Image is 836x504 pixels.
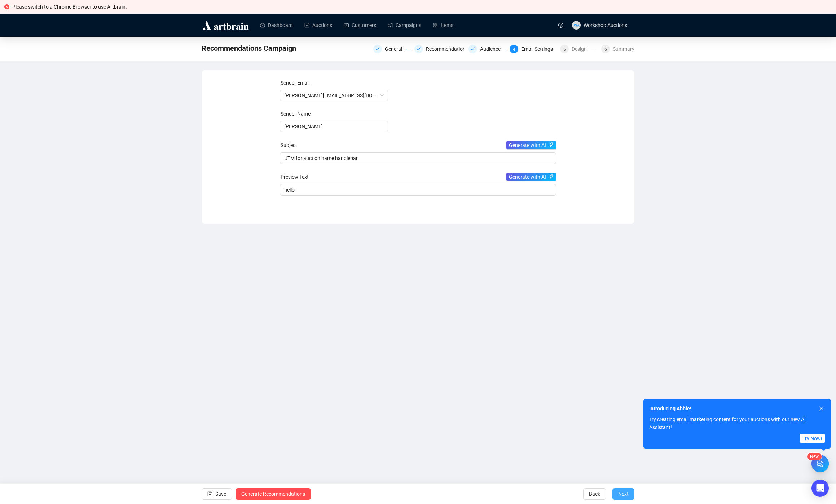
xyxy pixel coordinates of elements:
button: close [817,405,825,412]
button: Generate Recommendations [236,488,311,500]
span: Recommendations Campaign [202,43,296,54]
span: check [417,47,421,51]
div: Subject [281,141,557,150]
div: Email Settings [521,45,557,53]
div: Recommendations [414,45,464,53]
a: Dashboard [260,16,293,35]
div: 6Summary [601,45,634,53]
button: Save [202,488,232,500]
span: thunderbolt [549,142,554,147]
button: Next [612,488,634,500]
span: rebecca.e@staging.artbrain.co [284,90,384,101]
span: comment [817,460,823,467]
a: Auctions [304,16,332,35]
button: Preview Text [506,173,557,181]
span: Back [589,484,600,504]
span: 5 [563,47,566,52]
div: Introducing Abbie! [649,405,817,412]
div: General [373,45,410,53]
div: Audience [468,45,505,53]
img: logo [202,19,250,31]
span: check [471,47,475,51]
span: thunderbolt [549,174,554,179]
sup: New [807,453,822,460]
button: Try Now! [800,434,825,443]
a: Campaigns [388,16,421,35]
div: 4Email Settings [510,45,556,53]
div: Audience [480,45,505,53]
span: question-circle [558,23,563,28]
span: close [819,406,824,411]
span: Next [618,484,629,504]
span: Try Now! [802,434,822,442]
span: save [207,491,212,496]
div: Summary [613,45,634,53]
button: Back [583,488,606,500]
span: 4 [513,47,515,52]
label: Sender Email [281,80,309,86]
div: Try creating email marketing content for your auctions with our new AI Assistant! [643,415,831,431]
div: Preview Text [281,173,557,181]
div: Design [572,45,591,53]
div: Recommendations [426,45,472,53]
div: 5Design [560,45,597,53]
a: Customers [344,16,376,35]
div: Please switch to a Chrome Browser to use Artbrain. [12,3,832,11]
span: Generate with AI [509,141,546,149]
button: New [811,455,829,472]
span: Generate Recommendations [241,484,305,504]
a: Items [433,16,453,35]
span: Generate with AI [509,173,546,181]
label: Sender Name [281,111,311,117]
button: Subject [506,141,557,150]
span: 6 [604,47,607,52]
span: close-circle [4,4,9,9]
span: Workshop Auctions [584,22,627,28]
span: check [375,47,380,51]
div: General [385,45,406,53]
a: question-circle [554,14,568,36]
span: Save [215,484,226,504]
div: Open Intercom Messenger [811,480,829,497]
span: WA [573,22,579,28]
